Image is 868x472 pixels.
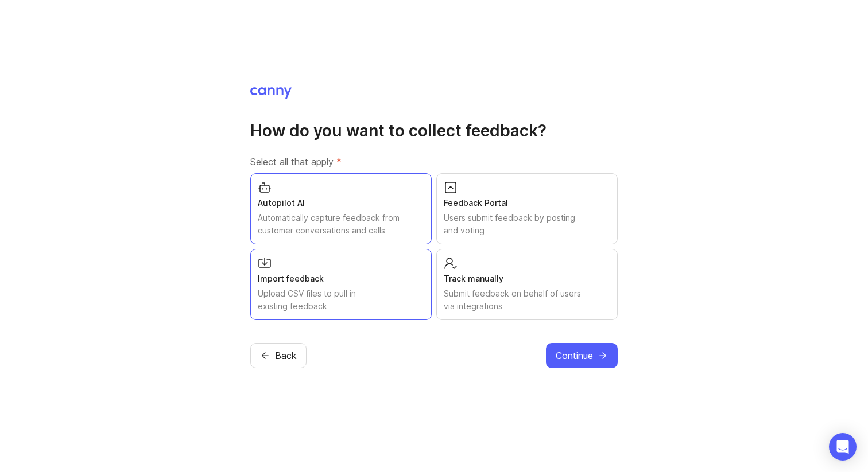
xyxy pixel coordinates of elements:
[275,349,297,362] span: Back
[250,120,618,141] h1: How do you want to collect feedback?
[250,249,432,320] button: Import feedbackUpload CSV files to pull in existing feedback
[436,173,618,244] button: Feedback PortalUsers submit feedback by posting and voting
[556,349,593,362] span: Continue
[250,343,307,368] button: Back
[258,272,424,285] div: Import feedback
[258,287,424,313] div: Upload CSV files to pull in existing feedback
[250,155,618,169] label: Select all that apply
[258,212,424,237] div: Automatically capture feedback from customer conversations and calls
[444,212,610,237] div: Users submit feedback by posting and voting
[250,87,292,99] img: Canny Home
[436,249,618,320] button: Track manuallySubmit feedback on behalf of users via integrations
[444,272,610,285] div: Track manually
[546,343,618,368] button: Continue
[444,197,610,209] div: Feedback Portal
[444,287,610,313] div: Submit feedback on behalf of users via integrations
[258,197,424,209] div: Autopilot AI
[250,173,432,244] button: Autopilot AIAutomatically capture feedback from customer conversations and calls
[829,433,857,461] div: Open Intercom Messenger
